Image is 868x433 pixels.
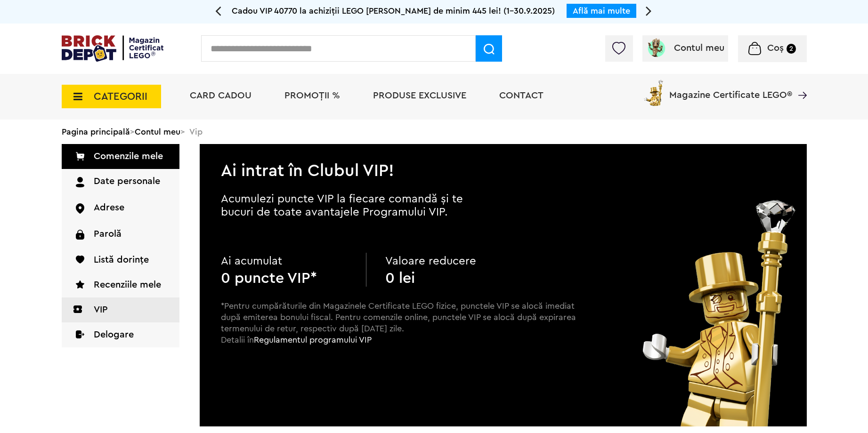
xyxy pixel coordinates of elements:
p: *Pentru cumpărăturile din Magazinele Certificate LEGO fizice, punctele VIP se alocă imediat după ... [221,300,577,362]
span: Cadou VIP 40770 la achiziții LEGO [PERSON_NAME] de minim 445 lei! (1-30.9.2025) [232,7,555,15]
span: Coș [767,43,784,53]
a: Produse exclusive [373,91,466,100]
a: Contact [499,91,544,100]
h2: Ai intrat în Clubul VIP! [200,144,807,179]
p: Valoare reducere [385,253,511,270]
span: Magazine Certificate LEGO® [669,78,792,100]
a: Contul meu [135,128,180,136]
a: Regulamentul programului VIP [254,336,372,344]
a: Contul meu [646,43,724,53]
b: 0 puncte VIP* [221,271,317,286]
a: Află mai multe [573,7,630,15]
a: Magazine Certificate LEGO® [792,78,807,88]
div: > > Vip [62,120,807,144]
p: Acumulezi puncte VIP la fiecare comandă și te bucuri de toate avantajele Programului VIP. [221,192,494,219]
a: VIP [62,297,179,322]
span: Contul meu [674,43,724,53]
a: Pagina principală [62,128,130,136]
p: Ai acumulat [221,253,347,270]
a: PROMOȚII % [284,91,340,100]
img: vip_page_image [633,200,807,426]
a: Date personale [62,169,179,195]
a: Adrese [62,195,179,221]
small: 2 [787,44,796,54]
a: Recenziile mele [62,273,179,297]
a: Card Cadou [190,91,251,100]
span: CATEGORII [94,91,147,102]
a: Parolă [62,222,179,248]
a: Comenzile mele [62,144,179,169]
b: 0 lei [385,271,415,286]
a: Delogare [62,322,179,347]
a: Listă dorințe [62,248,179,273]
